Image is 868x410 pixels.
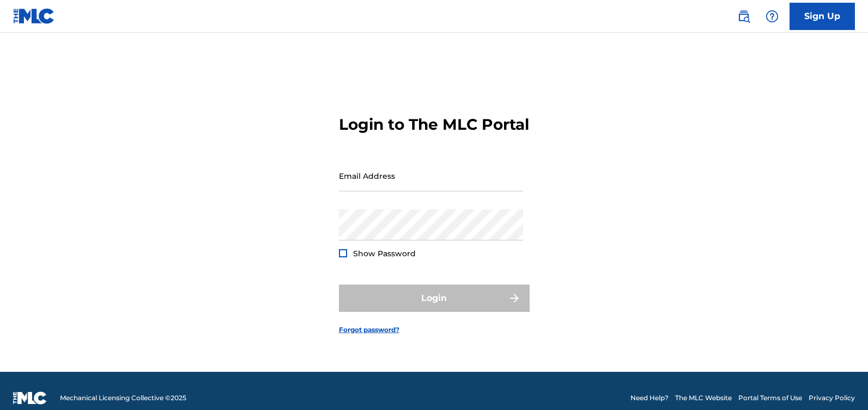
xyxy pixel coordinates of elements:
[13,391,47,405] img: logo
[766,10,779,23] img: help
[733,5,755,27] a: Public Search
[738,393,802,403] a: Portal Terms of Use
[761,5,783,27] div: Help
[630,393,669,403] a: Need Help?
[353,249,416,258] span: Show Password
[814,358,868,410] iframe: Chat Widget
[675,393,732,403] a: The MLC Website
[13,8,55,24] img: MLC Logo
[790,3,855,30] a: Sign Up
[809,393,855,403] a: Privacy Policy
[60,393,186,403] span: Mechanical Licensing Collective © 2025
[339,115,529,134] h3: Login to The MLC Portal
[339,325,399,335] a: Forgot password?
[737,10,750,23] img: search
